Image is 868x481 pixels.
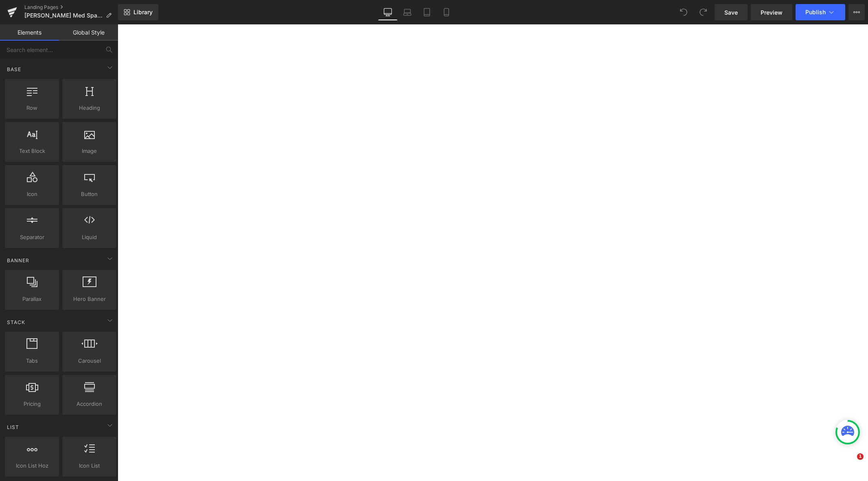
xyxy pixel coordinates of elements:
span: Publish [805,9,826,15]
span: [PERSON_NAME] Med Spa [MEDICAL_DATA] 59.95/377 [24,12,103,19]
span: Parallax [7,295,57,303]
a: Desktop [378,4,398,20]
iframe: Intercom live chat [840,453,860,473]
span: Row [7,104,57,112]
span: Stack [6,318,26,326]
span: Image [65,147,114,155]
span: Tabs [7,357,57,365]
span: Save [724,8,738,17]
a: Preview [751,4,792,20]
button: More [848,4,865,20]
a: Mobile [437,4,456,20]
span: Pricing [7,400,57,408]
span: Base [6,65,22,73]
a: Laptop [398,4,417,20]
span: Carousel [65,357,114,365]
button: Undo [676,4,692,20]
a: Landing Pages [24,4,118,11]
span: Icon List Hoz [7,461,57,470]
span: Separator [7,233,57,242]
span: Button [65,190,114,198]
span: Heading [65,104,114,112]
span: Banner [6,257,30,264]
span: 1 [857,453,864,460]
a: Tablet [417,4,437,20]
span: List [6,423,20,431]
a: Global Style [59,24,118,41]
button: Redo [695,4,711,20]
button: Publish [796,4,845,20]
a: New Library [118,4,158,20]
span: Liquid [65,233,114,242]
span: Accordion [65,400,114,408]
span: Icon List [65,461,114,470]
span: Icon [7,190,57,198]
span: Preview [761,8,783,17]
span: Hero Banner [65,295,114,303]
span: Text Block [7,147,57,155]
span: Library [133,9,153,16]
